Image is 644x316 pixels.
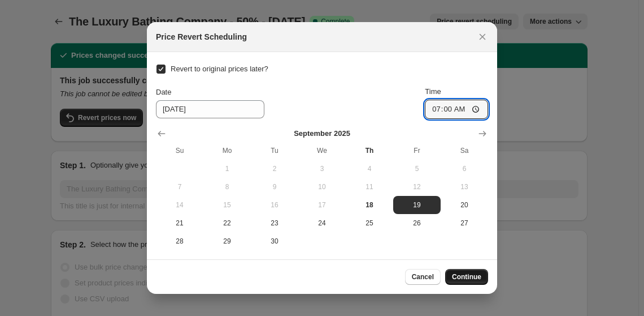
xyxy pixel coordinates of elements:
[255,200,294,210] span: 16
[298,178,346,196] button: Wednesday September 10 2025
[398,182,436,191] span: 12
[160,200,199,210] span: 14
[441,142,488,160] th: Saturday
[475,126,490,142] button: Show next month, October 2025
[251,196,298,214] button: Tuesday September 16 2025
[154,126,169,142] button: Show previous month, August 2025
[452,272,481,281] span: Continue
[156,31,247,42] h2: Price Revert Scheduling
[445,219,484,228] span: 27
[346,214,393,232] button: Thursday September 25 2025
[475,29,490,45] button: Close
[298,196,346,214] button: Wednesday September 17 2025
[303,200,341,210] span: 17
[156,178,203,196] button: Sunday September 7 2025
[208,182,246,191] span: 8
[160,146,199,155] span: Su
[303,219,341,228] span: 24
[208,219,246,228] span: 22
[203,142,251,160] th: Monday
[441,160,488,178] button: Saturday September 6 2025
[251,232,298,250] button: Tuesday September 30 2025
[303,164,341,173] span: 3
[398,219,436,228] span: 26
[350,200,389,210] span: 18
[208,146,246,155] span: Mo
[445,146,484,155] span: Sa
[208,164,246,173] span: 1
[393,160,441,178] button: Friday September 5 2025
[203,196,251,214] button: Monday September 15 2025
[203,160,251,178] button: Monday September 1 2025
[303,182,341,191] span: 10
[160,182,199,191] span: 7
[203,232,251,250] button: Monday September 29 2025
[445,182,484,191] span: 13
[255,219,294,228] span: 23
[350,164,389,173] span: 4
[393,142,441,160] th: Friday
[393,214,441,232] button: Friday September 26 2025
[298,142,346,160] th: Wednesday
[445,269,488,285] button: Continue
[441,214,488,232] button: Saturday September 27 2025
[346,196,393,214] button: Today Thursday September 18 2025
[160,219,199,228] span: 21
[160,237,199,246] span: 28
[156,196,203,214] button: Sunday September 14 2025
[393,178,441,196] button: Friday September 12 2025
[156,88,171,96] span: Date
[445,200,484,210] span: 20
[208,200,246,210] span: 15
[350,146,389,155] span: Th
[425,87,441,96] span: Time
[346,142,393,160] th: Thursday
[425,100,488,119] input: 12:00
[298,214,346,232] button: Wednesday September 24 2025
[203,178,251,196] button: Monday September 8 2025
[255,146,294,155] span: Tu
[298,160,346,178] button: Wednesday September 3 2025
[346,160,393,178] button: Thursday September 4 2025
[171,65,268,73] span: Revert to original prices later?
[445,164,484,173] span: 6
[398,164,436,173] span: 5
[156,232,203,250] button: Sunday September 28 2025
[255,237,294,246] span: 30
[156,142,203,160] th: Sunday
[350,182,389,191] span: 11
[441,196,488,214] button: Saturday September 20 2025
[251,214,298,232] button: Tuesday September 23 2025
[346,178,393,196] button: Thursday September 11 2025
[203,214,251,232] button: Monday September 22 2025
[412,272,434,281] span: Cancel
[393,196,441,214] button: Friday September 19 2025
[303,146,341,155] span: We
[251,142,298,160] th: Tuesday
[255,164,294,173] span: 2
[405,269,441,285] button: Cancel
[251,160,298,178] button: Tuesday September 2 2025
[156,100,264,118] input: 9/18/2025
[156,214,203,232] button: Sunday September 21 2025
[350,219,389,228] span: 25
[398,146,436,155] span: Fr
[251,178,298,196] button: Tuesday September 9 2025
[208,237,246,246] span: 29
[441,178,488,196] button: Saturday September 13 2025
[255,182,294,191] span: 9
[398,200,436,210] span: 19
